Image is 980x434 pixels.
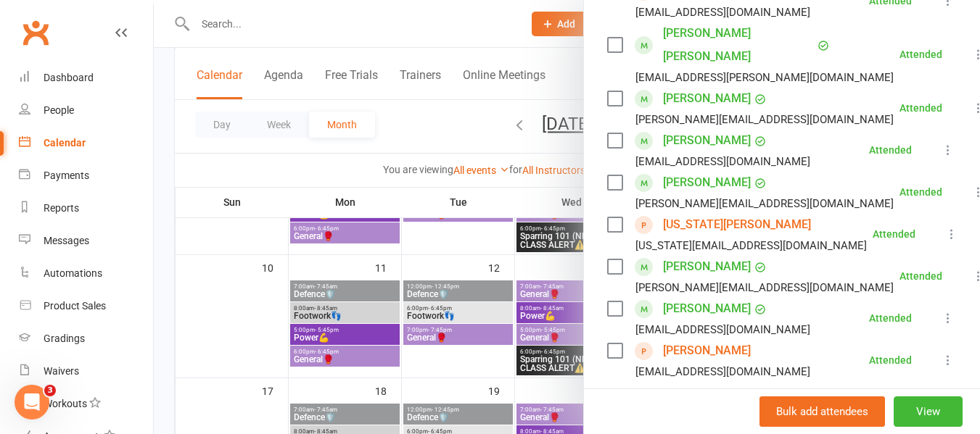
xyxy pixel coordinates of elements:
[19,62,153,94] a: Dashboard
[17,14,54,51] a: Clubworx
[19,225,153,257] a: Messages
[663,22,814,68] a: [PERSON_NAME] [PERSON_NAME]
[635,3,810,22] div: [EMAIL_ADDRESS][DOMAIN_NAME]
[663,87,751,110] a: [PERSON_NAME]
[19,257,153,290] a: Automations
[44,72,94,83] div: Dashboard
[663,171,751,194] a: [PERSON_NAME]
[663,213,811,236] a: [US_STATE][PERSON_NAME]
[899,271,942,281] div: Attended
[635,278,894,297] div: [PERSON_NAME][EMAIL_ADDRESS][DOMAIN_NAME]
[873,229,915,239] div: Attended
[44,202,79,214] div: Reports
[44,170,89,181] div: Payments
[899,103,942,113] div: Attended
[635,110,894,129] div: [PERSON_NAME][EMAIL_ADDRESS][DOMAIN_NAME]
[19,290,153,322] a: Product Sales
[894,396,963,427] button: View
[869,355,912,365] div: Attended
[663,129,751,152] a: [PERSON_NAME]
[635,320,810,339] div: [EMAIL_ADDRESS][DOMAIN_NAME]
[44,333,85,344] div: Gradings
[635,68,894,87] div: [EMAIL_ADDRESS][PERSON_NAME][DOMAIN_NAME]
[19,322,153,355] a: Gradings
[663,255,751,278] a: [PERSON_NAME]
[19,159,153,192] a: Payments
[44,385,56,396] span: 3
[635,236,867,255] div: [US_STATE][EMAIL_ADDRESS][DOMAIN_NAME]
[44,235,89,246] div: Messages
[635,194,894,213] div: [PERSON_NAME][EMAIL_ADDRESS][DOMAIN_NAME]
[19,127,153,159] a: Calendar
[44,398,87,409] div: Workouts
[19,192,153,225] a: Reports
[44,104,74,116] div: People
[44,365,79,377] div: Waivers
[19,388,153,420] a: Workouts
[663,339,751,362] a: [PERSON_NAME]
[759,396,885,427] button: Bulk add attendees
[15,385,49,420] iframe: Intercom live chat
[635,152,810,171] div: [EMAIL_ADDRESS][DOMAIN_NAME]
[869,145,912,155] div: Attended
[19,94,153,127] a: People
[44,267,102,279] div: Automations
[19,355,153,388] a: Waivers
[869,313,912,323] div: Attended
[899,49,942,59] div: Attended
[663,297,751,320] a: [PERSON_NAME]
[635,362,810,381] div: [EMAIL_ADDRESS][DOMAIN_NAME]
[899,187,942,197] div: Attended
[44,300,106,312] div: Product Sales
[44,137,86,149] div: Calendar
